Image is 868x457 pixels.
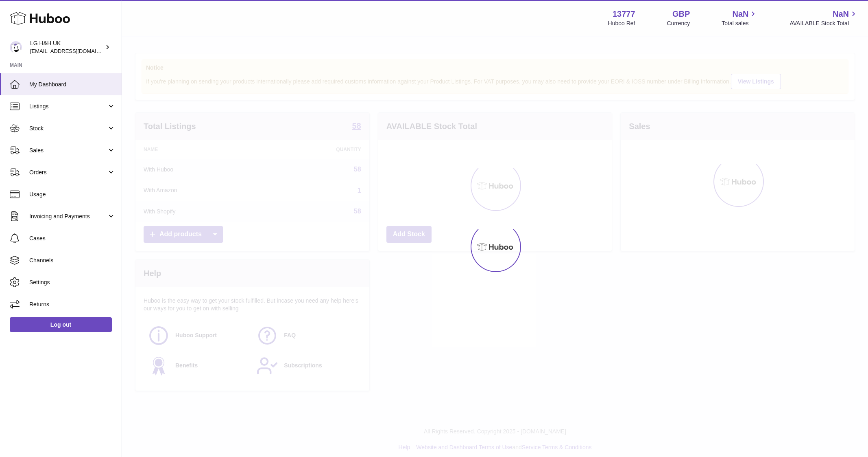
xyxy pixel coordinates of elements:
div: Huboo Ref [608,20,635,27]
span: Cases [29,235,116,242]
a: NaN AVAILABLE Stock Total [789,9,858,27]
span: Returns [29,301,116,308]
strong: 13777 [613,9,635,20]
span: AVAILABLE Stock Total [789,20,858,27]
span: NaN [732,9,748,20]
span: Stock [29,125,107,132]
img: veechen@lghnh.co.uk [10,41,22,53]
span: Settings [29,279,116,286]
span: Orders [29,169,107,176]
a: Log out [10,317,112,332]
div: Currency [667,20,690,27]
div: LG H&H UK [30,40,103,55]
span: Usage [29,191,116,198]
span: Total sales [722,20,758,27]
span: NaN [833,9,849,20]
span: Channels [29,257,116,264]
span: [EMAIL_ADDRESS][DOMAIN_NAME] [30,48,120,54]
span: Invoicing and Payments [29,213,107,220]
span: My Dashboard [29,81,116,88]
span: Sales [29,147,107,154]
strong: GBP [672,9,690,20]
a: NaN Total sales [722,9,758,27]
span: Listings [29,103,107,110]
